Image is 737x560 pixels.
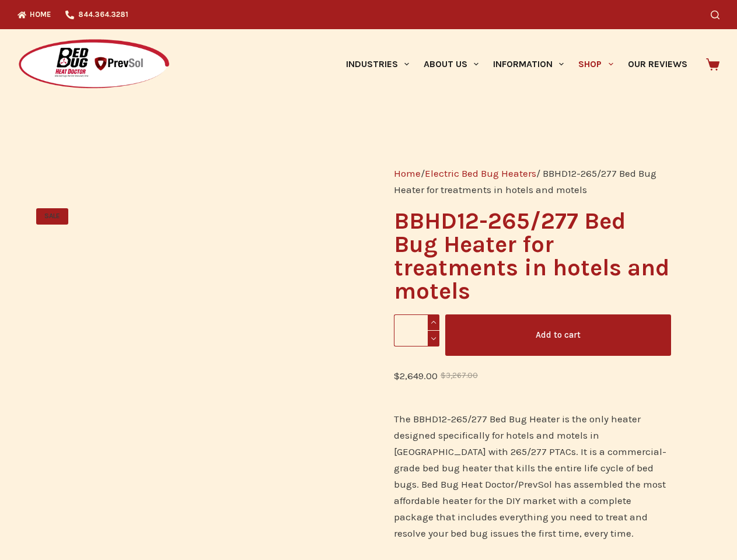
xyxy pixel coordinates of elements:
span: SALE [36,208,68,225]
a: Our Reviews [620,29,694,99]
button: Search [711,10,719,19]
span: $ [441,371,446,380]
img: Prevsol/Bed Bug Heat Doctor [18,38,170,90]
span: The BBHD12-265/277 Bed Bug Heater is the only heater designed specifically for hotels and motels ... [394,413,666,539]
nav: Primary [338,29,694,99]
a: Information [486,29,571,99]
h1: BBHD12-265/277 Bed Bug Heater for treatments in hotels and motels [394,209,671,303]
input: Product quantity [394,314,439,346]
a: Industries [338,29,416,99]
a: About Us [416,29,485,99]
nav: Breadcrumb [394,165,671,198]
a: Home [394,167,421,179]
span: $ [394,370,400,381]
a: Shop [571,29,620,99]
button: Add to cart [445,314,671,356]
a: Electric Bed Bug Heaters [425,167,536,179]
bdi: 2,649.00 [394,370,438,381]
bdi: 3,267.00 [441,371,478,380]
